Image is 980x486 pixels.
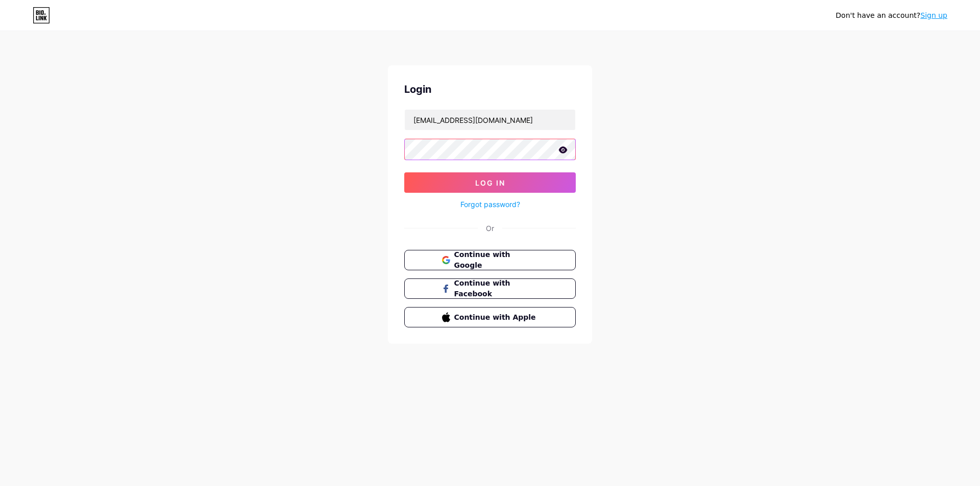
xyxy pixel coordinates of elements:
[486,223,494,234] div: Or
[920,11,947,19] a: Sign up
[404,82,576,97] div: Login
[475,178,505,187] span: Log In
[404,278,576,299] button: Continue with Facebook
[836,10,947,21] div: Don't have an account?
[404,307,576,327] button: Continue with Apple
[454,312,538,323] span: Continue with Apple
[460,199,520,210] a: Forgot password?
[405,110,575,130] input: Username
[454,278,538,299] span: Continue with Facebook
[404,250,576,270] button: Continue with Google
[454,249,538,271] span: Continue with Google
[404,172,576,193] button: Log In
